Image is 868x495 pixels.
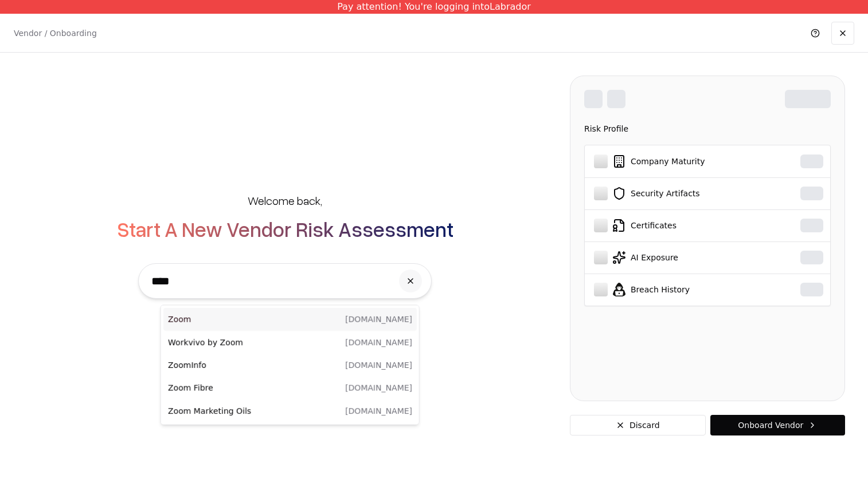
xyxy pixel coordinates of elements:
[345,336,412,348] p: [DOMAIN_NAME]
[345,405,412,417] p: [DOMAIN_NAME]
[168,405,290,417] p: Zoom Marketing Oils
[168,336,290,348] p: Workvivo by Zoom
[710,415,845,435] button: Onboard Vendor
[594,283,767,296] div: Breach History
[570,415,706,435] button: Discard
[14,27,97,39] p: Vendor / Onboarding
[168,359,290,371] p: ZoomInfo
[345,314,412,325] p: [DOMAIN_NAME]
[168,314,290,325] p: Zoom
[345,382,412,394] p: [DOMAIN_NAME]
[117,217,453,240] h2: Start A New Vendor Risk Assessment
[594,219,767,232] div: Certificates
[584,122,831,136] div: Risk Profile
[248,192,322,208] h5: Welcome back,
[161,305,420,425] div: Suggestions
[594,155,767,168] div: Company Maturity
[594,251,767,264] div: AI Exposure
[345,359,412,371] p: [DOMAIN_NAME]
[594,187,767,200] div: Security Artifacts
[168,382,290,394] p: Zoom Fibre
